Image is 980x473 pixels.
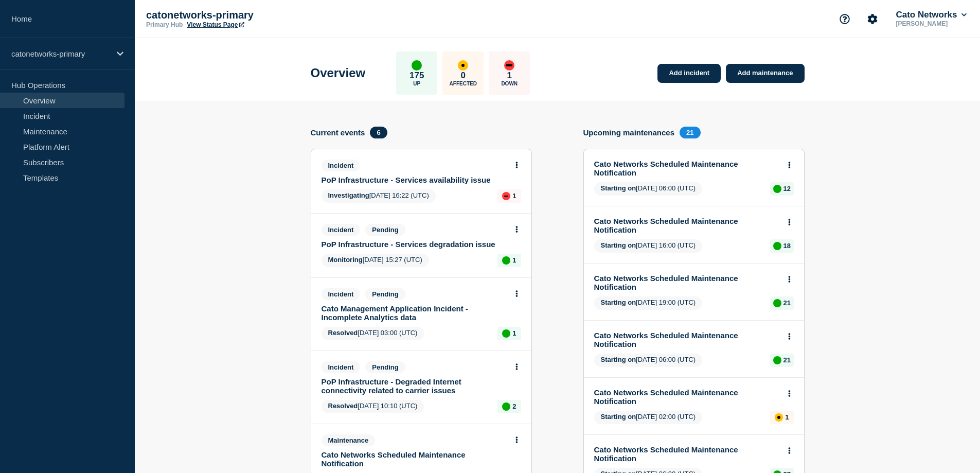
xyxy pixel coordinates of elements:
span: 6 [370,127,387,138]
div: down [504,60,514,71]
p: 12 [783,185,791,192]
a: PoP Infrastructure - Degraded Internet connectivity related to carrier issues [322,377,507,395]
span: Starting on [601,413,636,421]
p: Up [413,81,420,86]
span: 21 [680,127,700,138]
button: Cato Networks [894,10,969,20]
p: [PERSON_NAME] [894,20,969,27]
a: Cato Networks Scheduled Maintenance Notification [594,445,780,463]
a: View Status Page [187,21,244,28]
div: affected [458,60,468,71]
span: Starting on [601,299,636,306]
span: Pending [365,288,405,300]
div: up [502,329,510,338]
div: up [773,299,781,307]
button: Account settings [862,8,883,30]
span: Monitoring [328,256,363,264]
p: 1 [507,71,512,81]
span: Incident [322,288,361,300]
p: 2 [512,402,516,410]
p: 21 [783,356,791,364]
span: Maintenance [322,434,376,446]
span: [DATE] 16:00 (UTC) [594,239,703,253]
a: Cato Management Application Incident - Incomplete Analytics data [322,304,507,322]
span: [DATE] 06:00 (UTC) [594,182,703,196]
span: [DATE] 16:22 (UTC) [322,189,436,203]
p: 0 [461,71,466,81]
a: Cato Networks Scheduled Maintenance Notification [594,217,780,234]
p: 1 [512,256,516,264]
div: up [502,256,510,265]
span: [DATE] 03:00 (UTC) [322,327,424,340]
a: PoP Infrastructure - Services availability issue [322,176,507,184]
div: up [773,356,781,364]
p: catonetworks-primary [146,9,352,21]
h4: Current events [311,128,365,137]
span: [DATE] 15:27 (UTC) [322,254,429,267]
p: Primary Hub [146,21,183,28]
span: Investigating [328,191,369,199]
p: 1 [512,329,516,337]
div: affected [775,413,783,422]
span: Starting on [601,356,636,363]
a: Cato Networks Scheduled Maintenance Notification [594,160,780,177]
p: 1 [785,413,789,421]
p: Affected [450,81,477,86]
span: [DATE] 10:10 (UTC) [322,400,424,413]
a: Cato Networks Scheduled Maintenance Notification [594,388,780,406]
p: Down [501,81,518,86]
p: 1 [512,192,516,200]
a: Add maintenance [726,64,804,83]
h1: Overview [311,66,366,80]
a: PoP Infrastructure - Services degradation issue [322,240,507,249]
a: Cato Networks Scheduled Maintenance Notification [594,331,780,348]
span: Resolved [328,329,358,337]
a: Add incident [657,64,721,83]
span: Incident [322,224,361,236]
div: up [502,402,510,411]
h4: Upcoming maintenances [583,128,675,137]
p: 18 [783,242,791,250]
a: Cato Networks Scheduled Maintenance Notification [322,450,507,468]
span: Pending [365,224,405,236]
button: Support [834,8,856,30]
p: 21 [783,299,791,307]
span: Pending [365,361,405,373]
a: Cato Networks Scheduled Maintenance Notification [594,274,780,291]
span: [DATE] 19:00 (UTC) [594,296,703,310]
div: up [773,242,781,250]
span: Incident [322,361,361,373]
p: catonetworks-primary [11,49,110,58]
span: Starting on [601,241,636,249]
span: Starting on [601,184,636,192]
div: down [502,192,510,200]
span: Resolved [328,402,358,410]
span: [DATE] 02:00 (UTC) [594,411,703,424]
div: up [773,185,781,193]
span: [DATE] 06:00 (UTC) [594,354,703,367]
div: up [412,60,422,71]
span: Incident [322,160,361,171]
p: 175 [409,71,424,81]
